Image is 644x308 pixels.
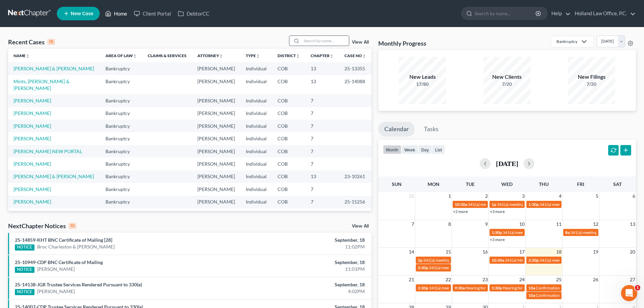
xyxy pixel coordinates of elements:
td: 25-15256 [339,196,372,208]
span: Sun [392,181,402,187]
a: Holland Law Office, P.C. [571,7,636,20]
span: 23 [482,276,488,284]
i: unfold_more [133,54,137,58]
span: 19 [592,248,599,256]
span: 10:30a [492,258,504,263]
span: 1:30p [492,285,502,290]
a: [PERSON_NAME] [37,288,75,295]
a: Area of Lawunfold_more [105,53,137,58]
td: Individual [240,196,272,208]
span: Hearing for [PERSON_NAME] [466,285,518,290]
td: [PERSON_NAME] [192,183,240,195]
span: 11 [555,220,562,228]
span: 2:30p [528,258,539,263]
span: 7 [411,220,415,228]
span: 10a [528,285,535,290]
div: 15 [47,39,55,45]
span: 1 [635,285,640,290]
a: Client Portal [130,7,174,20]
span: 341(a) meeting for [PERSON_NAME] & [PERSON_NAME] [423,258,524,263]
span: 16 [482,248,488,256]
td: COB [272,132,305,145]
td: COB [272,145,305,158]
span: 5 [595,192,599,200]
a: [PERSON_NAME] [14,186,51,192]
td: Bankruptcy [100,158,142,170]
span: 341(a) Meeting for [PERSON_NAME] [505,258,570,263]
div: 7/20 [483,81,531,88]
span: 21 [408,276,415,284]
span: 1 [448,192,452,200]
button: day [418,145,432,154]
a: +2 more [453,209,468,214]
span: 2:30p [418,285,428,290]
a: Attorneyunfold_more [197,53,223,58]
td: Individual [240,94,272,107]
td: Bankruptcy [100,145,142,158]
div: New Filings [568,73,615,81]
td: Individual [240,170,272,183]
input: Search by name... [475,7,536,20]
i: unfold_more [330,54,334,58]
td: Individual [240,120,272,132]
span: 17 [519,248,525,256]
td: COB [272,183,305,195]
div: NOTICE [15,289,34,295]
span: 6 [632,192,636,200]
h3: Monthly Progress [378,39,426,47]
a: View All [352,224,369,229]
span: 341(a) meeting for [PERSON_NAME] [429,285,494,290]
a: [PERSON_NAME] [14,110,51,116]
div: 17/80 [399,81,446,88]
td: Individual [240,107,272,120]
a: Districtunfold_more [278,53,300,58]
td: COB [272,158,305,170]
td: [PERSON_NAME] [192,75,240,94]
td: Bankruptcy [100,196,142,208]
td: 13 [305,170,339,183]
span: 341(a) meeting for [PERSON_NAME] [540,202,605,207]
span: 13 [629,220,636,228]
span: 341(a) meeting for [PERSON_NAME] & [PERSON_NAME] [468,202,569,207]
td: Bankruptcy [100,94,142,107]
span: 10 [519,220,525,228]
td: 7 [305,107,339,120]
a: Case Nounfold_more [344,53,366,58]
a: Broc Charleston & [PERSON_NAME] [37,243,115,250]
span: 24 [519,276,525,284]
span: New Case [71,11,93,16]
td: Bankruptcy [100,62,142,75]
th: Claims & Services [142,49,192,62]
a: [PERSON_NAME] & [PERSON_NAME] [14,173,94,179]
span: 1p [492,202,496,207]
td: Individual [240,75,272,94]
span: Fri [577,181,584,187]
td: 7 [305,208,339,221]
div: Recent Cases [8,38,55,46]
a: [PERSON_NAME] [14,98,51,103]
span: 9:30a [455,285,465,290]
span: 3 [521,192,525,200]
td: Individual [240,158,272,170]
td: [PERSON_NAME] [192,107,240,120]
td: COB [272,94,305,107]
a: DebtorCC [174,7,213,20]
a: Home [102,7,130,20]
td: Bankruptcy [100,120,142,132]
a: Tasks [418,122,445,137]
a: [PERSON_NAME] NEW PORTAL [14,148,82,154]
td: Bankruptcy [100,132,142,145]
span: 341(a) meeting for [PERSON_NAME] [503,230,568,235]
td: COB [272,75,305,94]
span: 20 [629,248,636,256]
span: 2 [484,192,488,200]
span: 10:30a [455,202,467,207]
td: [PERSON_NAME] [192,208,240,221]
td: [PERSON_NAME] [192,62,240,75]
span: Tue [466,181,475,187]
span: 12 [592,220,599,228]
td: 7 [305,145,339,158]
td: Bankruptcy [100,208,142,221]
div: September, 18 [253,237,365,243]
td: Individual [240,145,272,158]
